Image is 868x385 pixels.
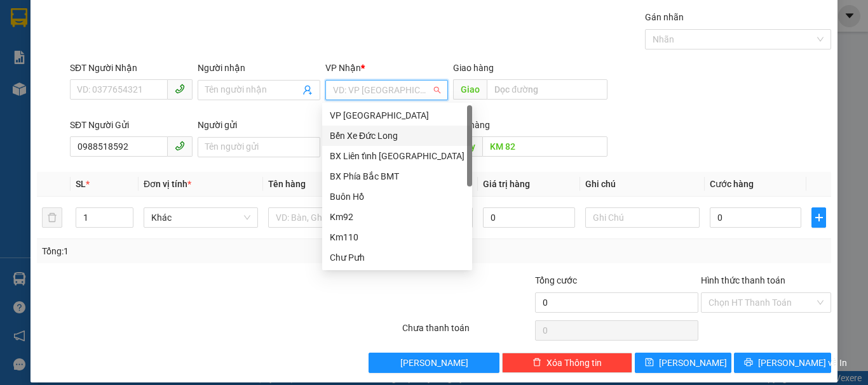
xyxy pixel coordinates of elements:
span: [PERSON_NAME] [659,356,727,370]
span: save [645,358,654,368]
span: Cước hàng [710,179,754,189]
div: Tổng: 1 [42,244,336,258]
button: deleteXóa Thông tin [502,353,632,373]
div: VP Đà Lạt [322,105,472,126]
span: delete [532,358,541,368]
span: SL [76,179,86,189]
input: VD: Bàn, Ghế [268,207,383,228]
div: Km92 [322,207,472,227]
input: Dọc đường [482,136,607,157]
div: Buôn Hồ [322,186,472,207]
button: delete [42,207,62,228]
div: Văn phòng không hợp lệ [325,101,448,116]
span: Tổng cước [535,275,577,285]
span: [PERSON_NAME] [400,356,468,370]
span: phone [175,84,185,94]
div: BX Phía Bắc BMT [330,169,465,183]
span: Giao [453,79,487,100]
div: Km110 [322,227,472,247]
div: Bến Xe Đức Long [322,126,472,146]
div: Bến Xe Đức Long [330,129,465,143]
input: Dọc đường [487,79,607,100]
span: Giá trị hàng [483,179,530,189]
div: Chư Pưh [322,247,472,268]
button: save[PERSON_NAME] [635,353,732,373]
span: phone [175,141,185,151]
div: Km110 [330,230,465,244]
span: Giao hàng [453,63,494,73]
th: Ghi chú [580,172,705,197]
span: user-add [302,85,313,95]
div: SĐT Người Gửi [70,118,193,132]
div: BX Liên tỉnh Đà Lạt [322,146,472,166]
div: Người nhận [198,61,320,75]
button: [PERSON_NAME] [369,353,499,373]
span: Xóa Thông tin [546,356,602,370]
div: BX Phía Bắc BMT [322,166,472,186]
span: Tên hàng [268,179,306,189]
div: Chư Pưh [330,251,465,264]
div: BX Liên tỉnh [GEOGRAPHIC_DATA] [330,149,465,163]
input: 0 [483,207,574,228]
div: Km92 [330,210,465,224]
span: [PERSON_NAME] và In [758,356,847,370]
div: VP [GEOGRAPHIC_DATA] [330,108,465,122]
div: SĐT Người Nhận [70,61,193,75]
label: Gán nhãn [645,12,684,22]
button: plus [811,207,826,228]
div: Buôn Hồ [330,190,465,204]
div: Chưa thanh toán [401,321,534,343]
span: VP Nhận [325,63,361,73]
button: printer[PERSON_NAME] và In [734,353,831,373]
span: plus [812,212,825,223]
label: Hình thức thanh toán [701,275,785,285]
span: printer [744,358,753,368]
span: Khác [151,208,250,227]
div: Người gửi [198,118,320,132]
input: Ghi Chú [585,207,700,228]
span: Đơn vị tính [144,179,191,189]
